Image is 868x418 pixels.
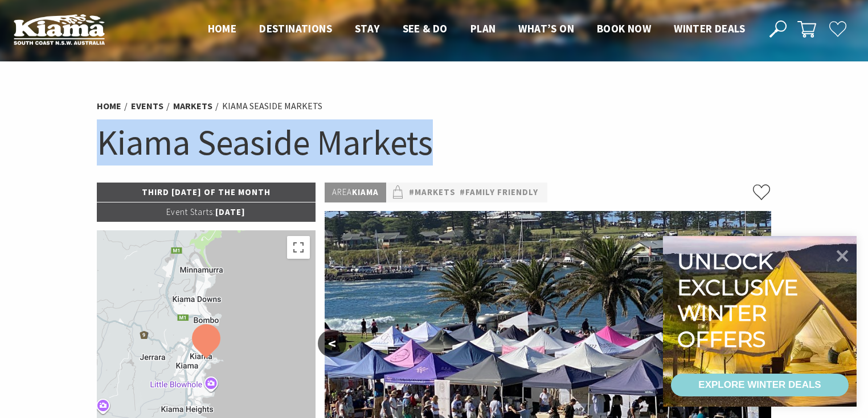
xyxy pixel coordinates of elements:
nav: Main Menu [196,20,756,39]
p: Kiama [325,183,386,202]
img: Kiama Logo [14,14,105,45]
span: Area [332,187,352,197]
span: Winter Deals [674,22,745,35]
p: [DATE] [97,202,316,222]
a: EXPLORE WINTER DEALS [671,374,849,396]
a: Markets [173,100,212,112]
h1: Kiama Seaside Markets [97,119,771,165]
div: EXPLORE WINTER DEALS [698,374,821,396]
span: Destinations [259,22,332,35]
li: Kiama Seaside Markets [222,99,322,114]
a: Events [131,100,163,112]
span: Stay [355,22,380,35]
span: Event Starts: [166,206,215,217]
p: Third [DATE] of the Month [97,183,316,202]
button: Toggle fullscreen view [287,236,310,259]
a: #Markets [409,185,456,200]
div: Unlock exclusive winter offers [677,249,803,352]
span: Plan [470,22,496,35]
a: #Family Friendly [460,185,538,200]
span: Home [208,22,237,35]
a: Home [97,100,121,112]
span: See & Do [403,22,448,35]
span: Book now [597,22,651,35]
button: < [318,330,346,357]
span: What’s On [518,22,574,35]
